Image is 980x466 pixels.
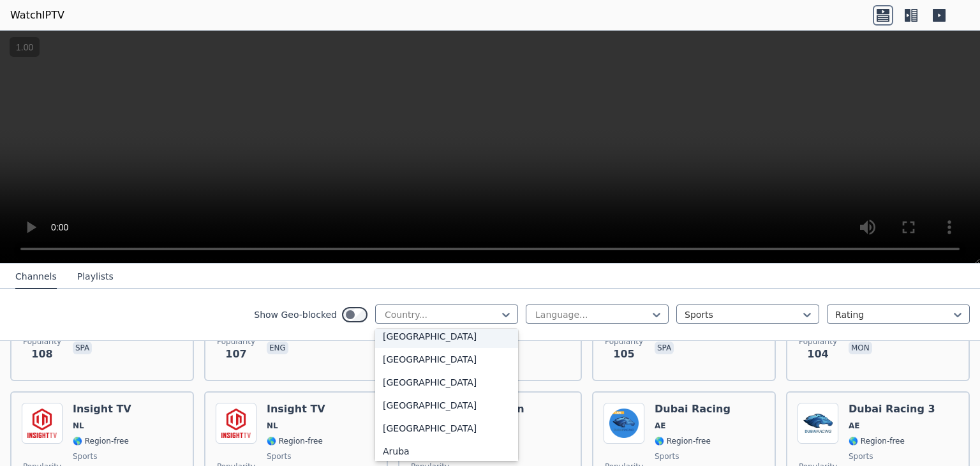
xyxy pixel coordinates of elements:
[267,451,291,462] span: sports
[375,417,518,440] div: [GEOGRAPHIC_DATA]
[216,403,256,444] img: Insight TV
[267,436,323,446] span: 🌎 Region-free
[10,8,64,23] a: WatchIPTV
[254,308,337,321] label: Show Geo-blocked
[375,348,518,371] div: [GEOGRAPHIC_DATA]
[73,436,129,446] span: 🌎 Region-free
[375,371,518,394] div: [GEOGRAPHIC_DATA]
[655,403,731,416] h6: Dubai Racing
[849,342,872,354] p: mon
[31,347,52,362] span: 108
[15,265,57,289] button: Channels
[605,336,643,347] span: Popularity
[375,325,518,348] div: [GEOGRAPHIC_DATA]
[655,421,665,431] span: AE
[267,342,288,354] p: eng
[22,403,63,444] img: Insight TV
[267,421,278,431] span: NL
[655,451,679,462] span: sports
[225,347,246,362] span: 107
[73,403,131,416] h6: Insight TV
[73,451,97,462] span: sports
[807,347,828,362] span: 104
[375,440,518,463] div: Aruba
[849,451,873,462] span: sports
[73,342,92,354] p: spa
[849,421,859,431] span: AE
[375,394,518,417] div: [GEOGRAPHIC_DATA]
[73,421,84,431] span: NL
[798,403,838,444] img: Dubai Racing 3
[217,336,255,347] span: Popularity
[655,342,674,354] p: spa
[849,403,935,416] h6: Dubai Racing 3
[849,436,905,446] span: 🌎 Region-free
[267,403,325,416] h6: Insight TV
[23,336,61,347] span: Popularity
[799,336,837,347] span: Popularity
[655,436,711,446] span: 🌎 Region-free
[613,347,634,362] span: 105
[77,265,114,289] button: Playlists
[604,403,644,444] img: Dubai Racing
